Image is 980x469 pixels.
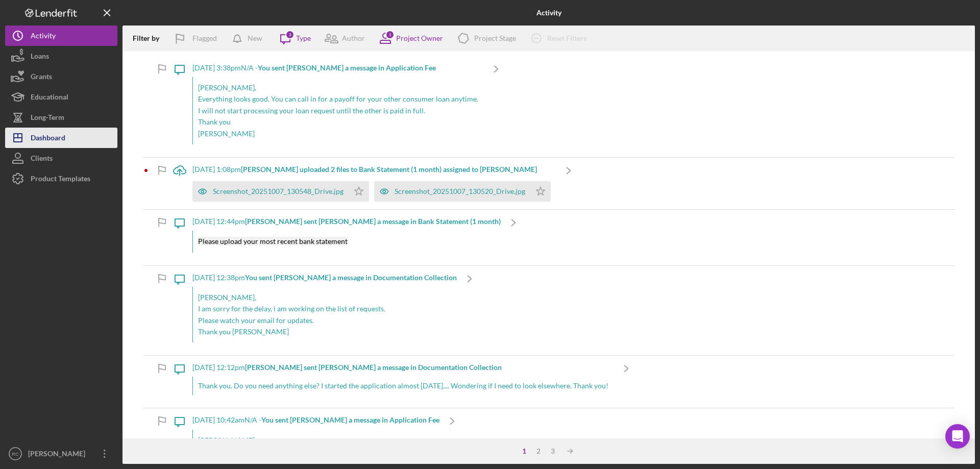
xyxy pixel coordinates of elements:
[192,28,217,48] div: Flagged
[248,28,262,48] div: New
[167,356,639,408] a: [DATE] 12:12pm[PERSON_NAME] sent [PERSON_NAME] a message in Documentation CollectionThank you. Do...
[192,363,614,372] div: [DATE] 12:12pm
[198,116,478,128] p: Thank you
[5,26,117,46] button: Activity
[192,64,483,72] div: [DATE] 3:38pm N/A -
[245,363,502,372] b: [PERSON_NAME] sent [PERSON_NAME] a message in Documentation Collection
[396,34,443,42] div: Project Owner
[198,303,452,314] p: I am sorry for the delay, i am working on the list of requests.
[261,415,439,424] b: You sent [PERSON_NAME] a message in Application Fee
[192,377,614,395] div: Thank you. Do you need anything else? I started the application almost [DATE].... Wondering if I ...
[31,66,52,89] div: Grants
[524,28,597,48] button: Reset Filters
[192,274,457,282] div: [DATE] 12:38pm
[198,128,478,139] p: [PERSON_NAME]
[241,165,537,174] b: [PERSON_NAME] uploaded 2 files to Bank Statement (1 month) assigned to [PERSON_NAME]
[12,451,19,457] text: RC
[26,443,92,466] div: [PERSON_NAME]
[285,30,295,39] div: 3
[385,30,395,39] div: 1
[192,165,556,174] div: [DATE] 1:08pm
[342,34,365,42] div: Author
[296,34,311,42] div: Type
[198,435,434,446] p: [PERSON_NAME]
[198,292,452,303] p: [PERSON_NAME],
[213,187,344,195] div: Screenshot_20251007_130548_Drive.jpg
[5,148,117,168] button: Clients
[198,105,478,116] p: I will not start processing your loan request until the other is paid in full.
[31,148,53,171] div: Clients
[517,447,531,455] div: 1
[31,87,68,110] div: Educational
[5,107,117,128] button: Long-Term
[536,9,561,17] b: Activity
[31,26,56,48] div: Activity
[531,447,546,455] div: 2
[198,93,478,105] p: Everything looks good. You can call in for a payoff for your other consumer loan anytime.
[5,128,117,148] button: Dashboard
[5,87,117,107] button: Educational
[167,408,465,463] a: [DATE] 10:42amN/A -You sent [PERSON_NAME] a message in Application Fee[PERSON_NAME]
[945,424,970,449] div: Open Intercom Messenger
[395,187,525,195] div: Screenshot_20251007_130520_Drive.jpg
[5,66,117,87] button: Grants
[167,266,482,356] a: [DATE] 12:38pmYou sent [PERSON_NAME] a message in Documentation Collection[PERSON_NAME],I am sorr...
[546,447,560,455] div: 3
[31,107,64,130] div: Long-Term
[31,168,90,191] div: Product Templates
[5,168,117,189] button: Product Templates
[31,128,65,151] div: Dashboard
[547,28,586,48] div: Reset Filters
[374,181,551,202] button: Screenshot_20251007_130520_Drive.jpg
[198,82,478,93] p: [PERSON_NAME],
[474,34,516,42] div: Project Stage
[167,28,227,48] button: Flagged
[167,158,581,209] a: [DATE] 1:08pm[PERSON_NAME] uploaded 2 files to Bank Statement (1 month) assigned to [PERSON_NAME]...
[258,63,436,72] b: You sent [PERSON_NAME] a message in Application Fee
[167,210,526,265] a: [DATE] 12:44pm[PERSON_NAME] sent [PERSON_NAME] a message in Bank Statement (1 month)Please upload...
[31,46,49,69] div: Loans
[133,34,167,42] div: Filter by
[245,273,457,282] b: You sent [PERSON_NAME] a message in Documentation Collection
[198,237,348,245] mark: Please upload your most recent bank statement
[167,56,509,157] a: [DATE] 3:38pmN/A -You sent [PERSON_NAME] a message in Application Fee[PERSON_NAME],Everything loo...
[245,217,501,226] b: [PERSON_NAME] sent [PERSON_NAME] a message in Bank Statement (1 month)
[5,443,117,464] button: RC[PERSON_NAME]
[5,46,117,66] button: Loans
[192,416,439,424] div: [DATE] 10:42am N/A -
[198,326,452,337] p: Thank you [PERSON_NAME]
[192,217,501,226] div: [DATE] 12:44pm
[192,181,369,202] button: Screenshot_20251007_130548_Drive.jpg
[227,28,273,48] button: New
[198,315,452,326] p: Please watch your email for updates.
